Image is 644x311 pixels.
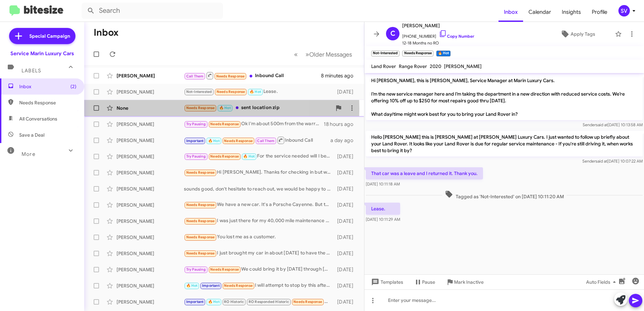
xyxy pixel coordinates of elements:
[186,219,215,223] span: Needs Response
[216,74,245,78] span: Needs Response
[439,34,474,39] a: Copy Number
[19,83,76,90] span: Inbox
[117,250,184,257] div: [PERSON_NAME]
[210,122,239,126] span: Needs Response
[202,283,220,288] span: Important
[19,115,57,122] span: All Conversations
[390,28,395,39] span: C
[117,202,184,208] div: [PERSON_NAME]
[454,276,484,288] span: Mark Inactive
[402,22,474,30] span: [PERSON_NAME]
[184,217,334,225] div: I was just there for my 40,000 mile maintenance a few weeks ago. I believe [PERSON_NAME] was the ...
[94,27,119,38] h1: Inbox
[583,122,643,127] span: Sender [DATE] 10:13:58 AM
[581,276,624,288] button: Auto Fields
[309,51,352,58] span: Older Messages
[290,47,302,61] button: Previous
[293,300,322,304] span: Needs Response
[334,282,359,289] div: [DATE]
[117,218,184,224] div: [PERSON_NAME]
[19,132,44,138] span: Save a Deal
[305,50,309,59] span: »
[184,88,334,96] div: Lease.
[290,47,356,61] nav: Page navigation example
[430,63,441,69] span: 2020
[402,40,474,46] span: 12-18 Months no RO
[618,5,630,16] div: SV
[586,2,613,22] a: Profile
[334,218,359,224] div: [DATE]
[210,154,239,159] span: Needs Response
[184,169,334,176] div: Hi [PERSON_NAME]. Thanks for checking in but we'll probably just wait for the service message to ...
[184,152,334,160] div: For the service needed will I be able to drop it off in the morning and pick it up after lunch? O...
[184,233,334,241] div: You lost me as a customer.
[243,154,255,159] span: 🔥 Hot
[184,266,334,273] div: We could bring it by [DATE] through [DATE] (9/30 to 10/2) or next week [DATE] (10/7). But we will...
[366,167,483,179] p: That car was a leave and I returned it. Thank you.
[184,298,334,306] div: Ok. Will do
[186,106,215,110] span: Needs Response
[334,89,359,95] div: [DATE]
[186,251,215,255] span: Needs Response
[186,267,206,272] span: Try Pausing
[29,33,70,39] span: Special Campaign
[22,151,35,157] span: More
[556,2,586,22] a: Insights
[210,267,239,272] span: Needs Response
[370,276,403,288] span: Templates
[217,90,245,94] span: Needs Response
[422,276,435,288] span: Pause
[224,139,253,143] span: Needs Response
[334,169,359,176] div: [DATE]
[366,131,643,157] p: Hello [PERSON_NAME] this is [PERSON_NAME] at [PERSON_NAME] Luxury Cars. I just wanted to follow u...
[117,105,184,111] div: None
[571,28,595,40] span: Apply Tags
[334,266,359,273] div: [DATE]
[330,137,359,144] div: a day ago
[371,63,396,69] span: Land Rover
[117,185,184,192] div: [PERSON_NAME]
[543,28,612,40] button: Apply Tags
[117,72,184,79] div: [PERSON_NAME]
[186,74,204,78] span: Call Them
[184,282,334,289] div: I will attempt to stop by this afternoon...the speaker vibration is worse than the blown speaker ...
[595,159,607,164] span: said at
[117,299,184,305] div: [PERSON_NAME]
[186,90,212,94] span: Not-Interested
[184,136,330,144] div: Inbound Call
[82,3,223,19] input: Search
[523,2,556,22] a: Calendar
[409,276,441,288] button: Pause
[582,159,643,164] span: Sender [DATE] 10:07:22 AM
[442,190,567,200] span: Tagged as 'Not-Interested' on [DATE] 10:11:20 AM
[294,50,298,59] span: «
[371,50,399,57] small: Not-Interested
[613,5,637,16] button: SV
[402,30,474,40] span: [PHONE_NUMBER]
[334,185,359,192] div: [DATE]
[441,276,489,288] button: Mark Inactive
[117,153,184,160] div: [PERSON_NAME]
[117,169,184,176] div: [PERSON_NAME]
[324,121,359,128] div: 18 hours ago
[219,106,231,110] span: 🔥 Hot
[366,74,643,120] p: Hi [PERSON_NAME], this is [PERSON_NAME], Service Manager at Marin Luxury Cars. I’m the new servic...
[498,2,523,22] a: Inbox
[208,139,220,143] span: 🔥 Hot
[436,50,451,57] small: 🔥 Hot
[208,300,220,304] span: 🔥 Hot
[117,89,184,95] div: [PERSON_NAME]
[186,154,206,159] span: Try Pausing
[399,63,427,69] span: Range Rover
[586,276,618,288] span: Auto Fields
[366,203,400,215] p: Lease.
[321,72,359,79] div: 8 minutes ago
[184,249,334,257] div: I just brought my car in about [DATE] to have the service and they realize I did not need it yet
[596,122,608,127] span: said at
[184,104,332,112] div: sent location zip
[402,50,433,57] small: Needs Response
